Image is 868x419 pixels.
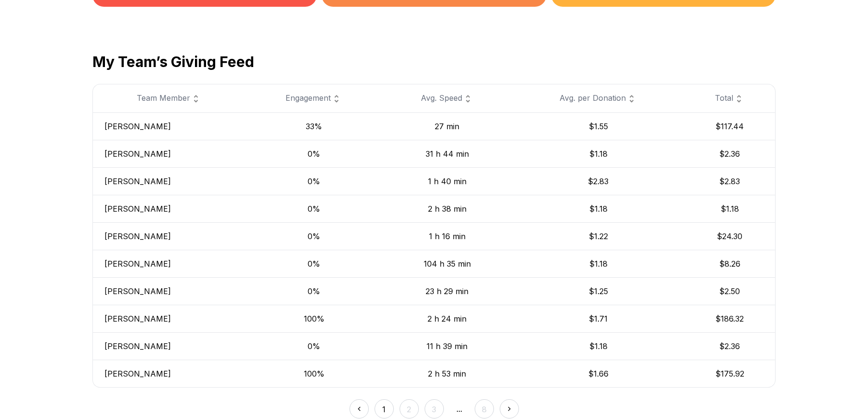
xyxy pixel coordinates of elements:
div: Avg. per Donation [524,92,673,105]
td: 0% [246,277,382,305]
td: 1 h 16 min [382,222,512,250]
td: [PERSON_NAME] [92,112,246,140]
td: 0% [246,222,382,250]
td: $1.25 [512,277,685,305]
td: 23 h 29 min [382,277,512,305]
td: $1.18 [685,195,776,222]
h2: My Team’s Giving Feed [92,53,776,70]
td: 31 h 44 min [382,140,512,167]
img: > [504,404,515,414]
div: Avg. Speed [394,92,500,105]
td: $1.71 [512,305,685,332]
td: [PERSON_NAME] [92,167,246,195]
td: $2.36 [685,332,776,360]
span: ... [450,399,469,419]
button: 3 [425,399,444,419]
td: 100% [246,305,382,332]
div: Total [696,92,764,105]
td: $2.36 [685,140,776,167]
td: [PERSON_NAME] [92,250,246,277]
td: $1.18 [512,332,685,360]
td: $2.83 [512,167,685,195]
td: $2.50 [685,277,776,305]
td: $175.92 [685,360,776,388]
td: $24.30 [685,222,776,250]
td: [PERSON_NAME] [92,332,246,360]
td: $1.18 [512,195,685,222]
td: [PERSON_NAME] [92,195,246,222]
div: Team Member [104,92,234,105]
td: [PERSON_NAME] [92,140,246,167]
td: $8.26 [685,250,776,277]
button: 1 [375,399,394,419]
td: [PERSON_NAME] [92,305,246,332]
button: 2 [400,399,419,419]
td: $1.66 [512,360,685,388]
td: [PERSON_NAME] [92,222,246,250]
td: 27 min [382,112,512,140]
td: 2 h 24 min [382,305,512,332]
img: < [354,404,364,414]
td: $186.32 [685,305,776,332]
td: 11 h 39 min [382,332,512,360]
td: $1.18 [512,140,685,167]
td: [PERSON_NAME] [92,277,246,305]
td: 33% [246,112,382,140]
td: $1.18 [512,250,685,277]
td: 100% [246,360,382,388]
td: $1.22 [512,222,685,250]
td: 0% [246,140,382,167]
td: 1 h 40 min [382,167,512,195]
button: 8 [475,399,494,419]
td: $2.83 [685,167,776,195]
td: 0% [246,167,382,195]
div: Engagement [258,92,371,105]
td: 0% [246,332,382,360]
td: 0% [246,195,382,222]
td: [PERSON_NAME] [92,360,246,388]
td: $117.44 [685,112,776,140]
td: 104 h 35 min [382,250,512,277]
td: 2 h 38 min [382,195,512,222]
td: $1.55 [512,112,685,140]
td: 0% [246,250,382,277]
td: 2 h 53 min [382,360,512,388]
